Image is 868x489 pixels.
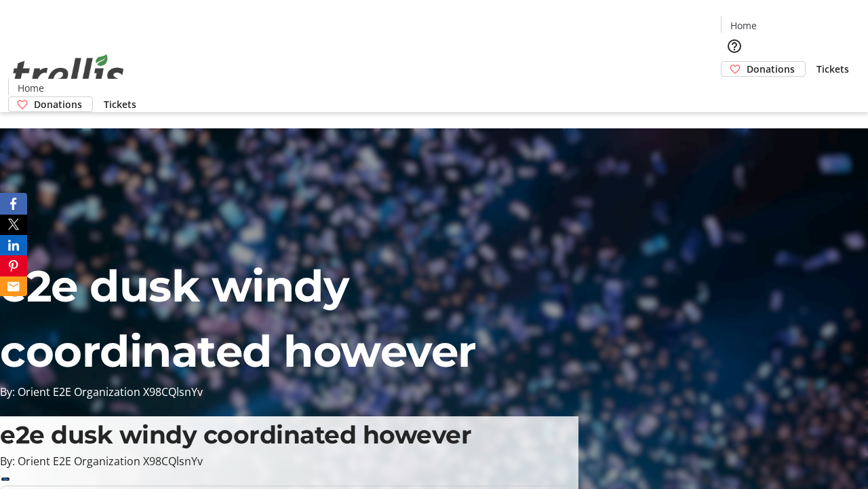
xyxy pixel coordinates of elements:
[18,81,44,95] span: Home
[721,61,806,77] a: Donations
[104,97,136,111] span: Tickets
[730,18,757,33] span: Home
[721,33,748,60] button: Help
[747,62,795,76] span: Donations
[806,62,860,76] a: Tickets
[8,96,93,112] a: Donations
[9,81,52,95] a: Home
[34,97,82,111] span: Donations
[721,77,748,104] button: Cart
[722,18,765,33] a: Home
[816,62,849,76] span: Tickets
[8,39,129,107] img: Orient E2E Organization X98CQlsnYv's Logo
[93,97,147,111] a: Tickets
